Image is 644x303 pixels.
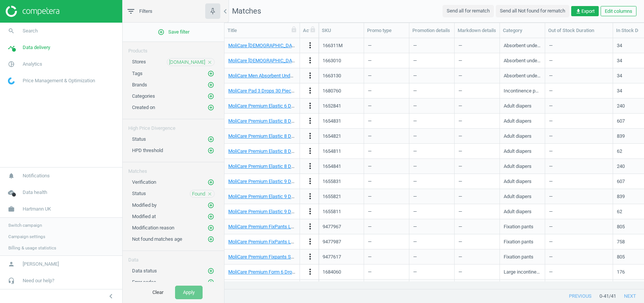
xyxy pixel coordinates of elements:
[504,72,541,79] div: Absorbent underwear [DEMOGRAPHIC_DATA]
[504,133,532,140] div: Adult diapers
[617,223,625,230] div: 805
[23,277,54,284] span: Need our help?
[207,70,214,77] i: add_circle_outline
[123,25,224,40] button: add_circle_outlineSave filter
[323,133,341,140] div: 1654821
[207,104,215,111] button: add_circle_outline
[458,220,496,233] div: —
[123,119,224,132] div: High Price Divergence
[169,59,205,66] span: [DOMAIN_NAME]
[413,280,450,294] div: —
[601,6,636,17] button: Edit columns
[368,84,405,97] div: —
[323,148,341,155] div: 1654811
[306,252,315,262] button: more_vert
[323,42,343,49] div: 166311M
[617,238,625,245] div: 758
[4,57,18,71] i: pie_chart_outlined
[549,84,609,97] div: —
[23,61,42,68] span: Analytics
[496,5,569,17] button: Send all Not found for rematch
[207,201,215,209] button: add_circle_outline
[458,145,496,158] div: —
[101,291,120,301] button: chevron_left
[458,265,496,278] div: —
[368,160,405,173] div: —
[175,286,203,299] button: Apply
[207,179,214,186] i: add_circle_outline
[23,206,51,212] span: Hartmann UK
[306,192,315,201] button: more_vert
[413,114,450,128] div: —
[368,145,405,158] div: —
[306,131,315,141] button: more_vert
[106,292,115,301] i: chevron_left
[158,29,164,35] i: add_circle_outline
[617,72,622,79] div: 34
[207,268,214,274] i: add_circle_outline
[132,93,155,99] span: Categories
[8,245,56,251] span: Billing & usage statistics
[413,265,450,278] div: —
[458,129,496,143] div: —
[207,178,215,186] button: add_circle_outline
[617,148,622,155] div: 62
[549,205,609,218] div: —
[228,239,334,245] a: MoliCare Premium FixPants Long Leg XL 5 Pieces
[504,57,541,64] div: Absorbent underwear [DEMOGRAPHIC_DATA]
[8,234,45,240] span: Campaign settings
[228,73,383,78] a: MoliCare Men Absorbent Underwear + 5 X-Change Pads Size L, Pack of 1
[368,220,405,233] div: —
[228,118,327,124] a: MoliCare Premium Elastic 8 Drops L 24 Pieces
[306,146,315,156] button: more_vert
[306,207,315,216] i: more_vert
[306,56,315,66] button: more_vert
[192,191,205,197] span: Found
[549,220,609,233] div: —
[228,224,333,229] a: MoliCare Premium FixPants Long Leg M 5 Pieces
[306,41,315,51] button: more_vert
[549,265,609,278] div: —
[306,86,315,96] button: more_vert
[323,103,341,109] div: 1652841
[323,163,341,170] div: 1654841
[617,88,622,94] div: 34
[221,7,230,16] i: chevron_left
[207,93,214,100] i: add_circle_outline
[132,148,163,153] span: HPD threshold
[368,39,405,52] div: —
[323,223,341,230] div: 9477967
[23,44,50,51] span: Data delivery
[306,237,315,246] i: more_vert
[132,82,147,88] span: Brands
[306,146,315,155] i: more_vert
[368,235,405,248] div: —
[503,27,542,34] div: Category
[458,205,496,218] div: —
[458,160,496,173] div: —
[549,129,609,143] div: —
[504,42,541,49] div: Absorbent underwear [DEMOGRAPHIC_DATA]
[504,269,541,275] div: Large incontinence pads
[207,92,215,100] button: add_circle_outline
[458,27,496,34] div: Markdown details
[549,175,609,188] div: —
[617,254,625,260] div: 805
[158,29,189,35] span: Save filter
[458,84,496,97] div: —
[458,235,496,248] div: —
[306,252,315,261] i: more_vert
[207,135,215,143] button: add_circle_outline
[232,6,261,15] span: Matches
[4,24,18,38] i: search
[368,265,405,278] div: —
[139,8,152,15] span: Filters
[228,163,330,169] a: MoliCare Premium Elastic 8 Drops XL 14 Pieces
[144,286,171,299] button: Clear
[132,236,182,242] span: Not found matches age
[132,105,155,110] span: Created on
[549,250,609,263] div: —
[207,224,215,232] button: add_circle_outline
[504,238,533,245] div: Fixation pants
[306,177,315,186] i: more_vert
